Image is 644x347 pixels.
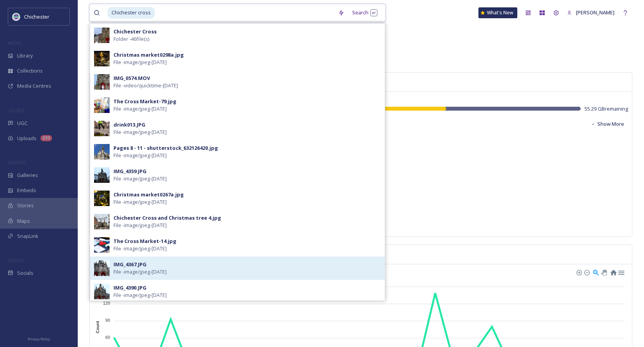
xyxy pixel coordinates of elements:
tspan: 120 [103,301,110,305]
span: File - video/quicktime - [DATE] [113,82,178,89]
div: IMG_4390.JPG [113,284,147,291]
button: Show More [587,116,628,132]
span: Galleries [17,172,38,179]
strong: Chichester Cross [113,28,157,35]
img: 38d67179-63d6-4d94-b0be-4295e69c527b.jpg [94,214,110,229]
span: File - image/jpeg - [DATE] [113,268,167,276]
span: File - image/jpeg - [DATE] [113,245,167,252]
div: 233 [40,135,52,141]
img: Christmas%2520market0298a.jpg [94,51,110,66]
div: Chichester Cross and Christmas tree 4.jpg [113,214,221,222]
span: Library [17,52,33,59]
img: 707809ff-1ec9-43fa-9c49-af2d9b7b71f9.jpg [94,260,110,276]
a: Privacy Policy [28,334,50,343]
span: Uploads [17,135,37,142]
span: UGC [17,120,28,127]
span: Media Centres [17,82,51,90]
a: [PERSON_NAME] [563,5,618,20]
span: File - image/jpeg - [DATE] [113,222,167,229]
div: IMG_0574.MOV [113,75,150,82]
span: Chichester [24,13,49,20]
div: Christmas market0267a.jpg [113,191,184,198]
span: Maps [17,217,30,225]
img: 166b43be-d896-4050-abb7-8c478ff21a00.jpg [94,74,110,90]
span: File - image/jpeg - [DATE] [113,128,167,136]
span: WIDGETS [8,160,26,165]
div: Zoom Out [584,269,589,275]
span: SnapLink [17,232,38,240]
span: File - image/jpeg - [DATE] [113,291,167,299]
tspan: 60 [105,335,110,340]
span: Stories [17,202,34,209]
div: IMG_4359.JPG [113,168,147,175]
img: 6734d4b0-7c20-452b-a01e-368ed954a5ed.jpg [94,167,110,183]
span: Privacy Policy [28,337,50,342]
img: Christmas%2520market0267a.jpg [94,191,110,206]
span: 55.29 GB remaining [585,105,628,113]
span: Collections [17,67,43,75]
div: Pages 8 - 11 - shutterstock_632126420.jpg [113,144,218,152]
span: COLLECT [8,108,24,113]
text: Count [95,321,100,333]
span: MEDIA [8,40,21,46]
img: 6d3852ca-ffc9-4ccd-a5c3-0c16a2fc5d16.jpg [94,284,110,299]
div: Panning [601,270,606,274]
img: Logo_of_Chichester_District_Council.png [12,13,20,21]
img: The%2520Cross%2520Market-14.jpg [94,237,110,253]
div: Zoom In [576,269,581,275]
span: File - image/jpeg - [DATE] [113,105,167,113]
div: drink013.JPG [113,121,145,128]
span: Chichester cross [108,7,155,18]
span: File - image/jpeg - [DATE] [113,198,167,206]
img: shutterstock_632126420.jpg [94,144,110,160]
div: Christmas market0298a.jpg [113,51,184,59]
span: File - image/jpeg - [DATE] [113,152,167,159]
div: IMG_4367.JPG [113,261,147,268]
span: File - image/jpeg - [DATE] [113,175,167,182]
span: SOCIALS [8,257,23,263]
tspan: 90 [105,318,110,323]
div: Reset Zoom [610,269,616,275]
span: Socials [17,269,33,277]
div: Search [348,5,381,20]
div: Menu [618,269,624,275]
div: Selection Zoom [592,269,599,275]
img: The%2520Cross%2520Market-79.jpg [94,97,110,113]
img: drink013.JPG [94,121,110,136]
span: File - image/jpeg - [DATE] [113,59,167,66]
span: [PERSON_NAME] [576,9,614,16]
a: What's New [478,7,517,18]
span: Embeds [17,187,36,194]
div: The Cross Market-14.jpg [113,238,176,245]
div: The Cross Market-79.jpg [113,98,176,105]
span: Folder - 46 file(s) [113,35,149,43]
img: b8d5383a-90a9-448e-a928-fb6925c849a3.jpg [94,28,110,43]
